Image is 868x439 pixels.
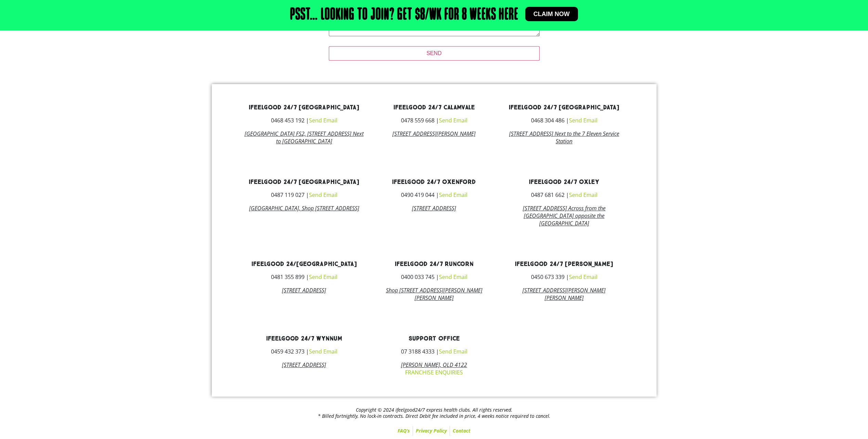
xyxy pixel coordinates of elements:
a: ifeelgood 24/7 Runcorn [394,260,473,268]
a: Send Email [309,348,337,355]
input: SEND [329,46,540,61]
a: Send Email [439,117,467,124]
a: [STREET_ADDRESS] Next to the 7 Eleven Service Station [509,130,619,145]
a: [STREET_ADDRESS] [412,204,456,212]
a: Send Email [569,273,597,281]
h3: 0468 453 192 | [244,118,364,123]
h3: 0481 355 899 | [244,274,364,280]
a: ifeelgood 24/7 Oxley [529,178,599,186]
h2: Copyright © 2024 ifeelgood24/7 express health clubs. All rights reserved. * Billed fortnightly, N... [215,407,653,419]
nav: Menu [215,426,653,436]
a: [STREET_ADDRESS][PERSON_NAME] [392,130,476,137]
a: Privacy Policy [413,426,450,436]
h3: 0459 432 373 | [244,349,364,354]
a: Send Email [309,117,337,124]
a: ifeelgood 24/7 Wynnum [266,335,342,343]
span: Claim now [533,11,570,17]
h3: 0487 681 662 | [504,192,624,198]
a: ifeelgood 24/7 [GEOGRAPHIC_DATA] [509,104,619,111]
a: FAQ’s [395,426,413,436]
a: ifeelgood 24/7 [PERSON_NAME] [515,260,613,268]
a: Contact [450,426,473,436]
a: Shop [STREET_ADDRESS][PERSON_NAME][PERSON_NAME] [386,287,482,302]
a: Send Email [439,191,467,199]
i: [PERSON_NAME], QLD 4122 [401,361,467,369]
h3: 0487 119 027 | [244,192,364,198]
a: FRANCHISE ENQUIRIES [405,369,463,376]
a: [STREET_ADDRESS] [282,361,326,369]
a: ifeelgood 24/[GEOGRAPHIC_DATA] [251,260,357,268]
h3: 0478 559 668 | [374,118,494,123]
a: ifeelgood 24/7 Calamvale [393,104,475,111]
h2: Psst… Looking to join? Get $8/wk for 8 weeks here [290,7,518,23]
h3: 0400 033 745 | [374,274,494,280]
h3: 0450 673 339 | [504,274,624,280]
a: ifeelgood 24/7 [GEOGRAPHIC_DATA] [249,178,359,186]
a: ifeelgood 24/7 [GEOGRAPHIC_DATA] [249,104,359,111]
a: Send Email [439,348,467,355]
h3: 0490 419 044 | [374,192,494,198]
a: ifeelgood 24/7 Oxenford [392,178,476,186]
a: [GEOGRAPHIC_DATA], Shop [STREET_ADDRESS] [249,204,359,212]
a: Send Email [309,273,337,281]
a: Send Email [569,191,597,199]
h3: 0468 304 486 | [504,118,624,123]
a: [STREET_ADDRESS][PERSON_NAME][PERSON_NAME] [522,287,606,302]
a: [STREET_ADDRESS] [282,287,326,294]
a: [STREET_ADDRESS] Across from the [GEOGRAPHIC_DATA] opposite the [GEOGRAPHIC_DATA] [522,204,605,227]
a: [GEOGRAPHIC_DATA] FS2, [STREET_ADDRESS] Next to [GEOGRAPHIC_DATA] [244,130,363,145]
h3: 07 3188 4333 | [374,349,494,354]
a: Send Email [569,117,597,124]
a: Send Email [439,273,467,281]
a: Claim now [525,7,578,21]
h3: Support Office [374,336,494,342]
a: Send Email [309,191,337,199]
